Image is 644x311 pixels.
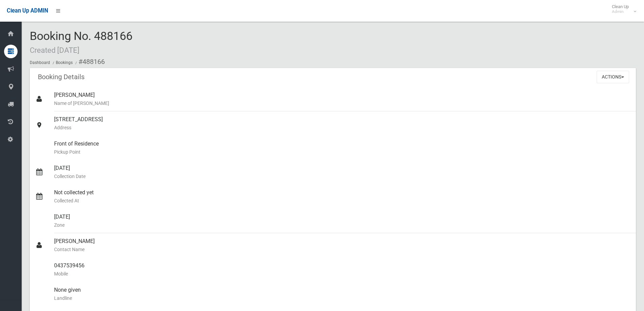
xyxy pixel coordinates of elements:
small: Collected At [54,197,630,205]
div: Not collected yet [54,184,630,209]
small: Admin [612,9,629,14]
li: #488166 [74,55,105,68]
div: [DATE] [54,209,630,233]
div: Front of Residence [54,136,630,160]
div: [DATE] [54,160,630,184]
div: [STREET_ADDRESS] [54,111,630,136]
div: [PERSON_NAME] [54,87,630,111]
small: Created [DATE] [30,46,79,54]
small: Collection Date [54,172,630,180]
small: Pickup Point [54,148,630,156]
span: Clean Up ADMIN [7,7,48,14]
div: [PERSON_NAME] [54,233,630,258]
span: Booking No. 488166 [30,29,133,55]
div: None given [54,282,630,306]
small: Mobile [54,270,630,278]
div: 0437539456 [54,258,630,282]
small: Address [54,124,630,132]
small: Landline [54,294,630,302]
a: Bookings [56,60,73,65]
button: Actions [597,71,629,83]
header: Booking Details [30,70,93,84]
span: Clean Up [609,4,636,14]
small: Name of [PERSON_NAME] [54,99,630,107]
small: Zone [54,221,630,229]
small: Contact Name [54,245,630,253]
a: Dashboard [30,60,50,65]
